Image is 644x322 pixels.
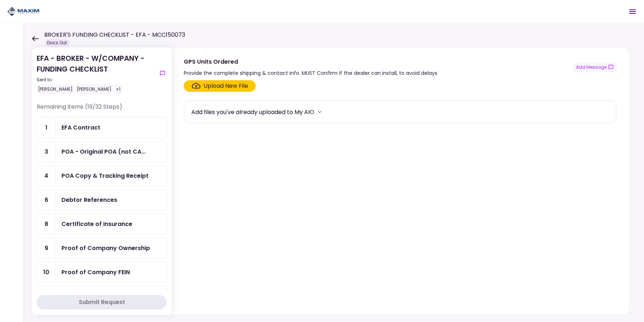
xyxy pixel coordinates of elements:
button: show-messages [158,69,167,78]
div: 8 [37,214,56,234]
div: 10 [37,262,56,282]
div: POA - Original POA (not CA or GA) (Received in house) [61,147,146,156]
div: Remaining items (19/32 Steps) [37,103,167,117]
a: 3POA - Original POA (not CA or GA) (Received in house) [37,141,167,162]
button: Open menu [624,3,641,20]
div: Sent to: [37,77,155,83]
div: POA Copy & Tracking Receipt [61,171,149,180]
div: 1 [37,117,56,138]
div: 9 [37,238,56,258]
div: Provide the complete shipping & contact info. MUST Confirm if the dealer can install, to avoid de... [184,69,438,77]
div: Submit Request [79,298,125,307]
img: Partner icon [7,6,40,17]
div: Docs Out [44,39,70,46]
a: 1EFA Contract [37,117,167,138]
div: EFA - BROKER - W/COMPANY - FUNDING CHECKLIST [37,53,155,94]
div: Proof of Company Ownership [61,244,150,253]
div: Add files you've already uploaded to My AIO [191,108,314,117]
button: Submit Request [37,295,167,309]
div: EFA Contract [61,123,100,132]
a: 10Proof of Company FEIN [37,262,167,283]
h1: BROKER'S FUNDING CHECKLIST - EFA - MCC150073 [44,31,185,39]
div: Debtor References [61,195,117,204]
div: [PERSON_NAME] [37,85,74,94]
a: 16Broker Commission & Fees Invoice [37,286,167,307]
div: Proof of Company FEIN [61,268,130,277]
a: 4POA Copy & Tracking Receipt [37,165,167,186]
div: GPS Units Ordered [184,57,438,66]
span: Click here to upload the required document [184,80,256,92]
div: 4 [37,165,56,186]
div: Certificate of Insurance [61,219,132,228]
a: 8Certificate of Insurance [37,213,167,235]
div: Upload New File [204,82,248,90]
div: 6 [37,190,56,210]
div: 3 [37,141,56,162]
a: 6Debtor References [37,189,167,210]
div: GPS Units OrderedProvide the complete shipping & contact info. MUST Confirm if the dealer can ins... [172,47,630,315]
div: +1 [114,85,122,94]
div: 16 [37,286,56,307]
button: more [314,106,325,117]
button: show-messages [572,63,618,72]
div: [PERSON_NAME] [76,85,113,94]
a: 9Proof of Company Ownership [37,237,167,259]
